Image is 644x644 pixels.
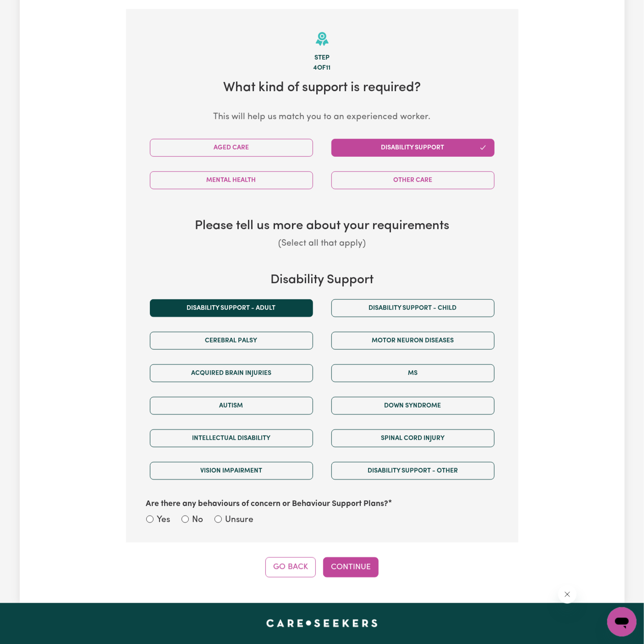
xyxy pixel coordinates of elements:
a: Careseekers home page [266,620,378,627]
button: Intellectual Disability [150,429,313,447]
div: Step [141,53,504,63]
span: Need any help? [6,6,55,14]
button: Disability Support [331,139,495,157]
button: Acquired Brain Injuries [150,364,313,382]
button: MS [331,364,495,382]
button: Motor Neuron Diseases [331,332,495,350]
button: Disability support - Other [331,462,495,480]
div: 4 of 11 [141,63,504,73]
label: No [193,514,204,527]
h2: What kind of support is required? [141,80,504,96]
button: Other Care [331,171,495,189]
button: Mental Health [150,171,313,189]
p: (Select all that apply) [141,237,504,251]
iframe: Close message [558,585,577,604]
button: Go Back [265,557,316,578]
button: Down syndrome [331,397,495,415]
h3: Disability Support [141,273,504,288]
h3: Please tell us more about your requirements [141,219,504,234]
button: Disability support - Adult [150,299,313,317]
label: Unsure [226,514,254,527]
button: Spinal cord injury [331,429,495,447]
button: Aged Care [150,139,313,157]
label: Are there any behaviours of concern or Behaviour Support Plans? [146,498,389,510]
button: Autism [150,397,313,415]
button: Cerebral Palsy [150,332,313,350]
label: Yes [157,514,171,527]
button: Continue [323,557,379,578]
iframe: Button to launch messaging window [607,607,637,637]
p: This will help us match you to an experienced worker. [141,111,504,124]
button: Disability support - Child [331,299,495,317]
button: Vision impairment [150,462,313,480]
